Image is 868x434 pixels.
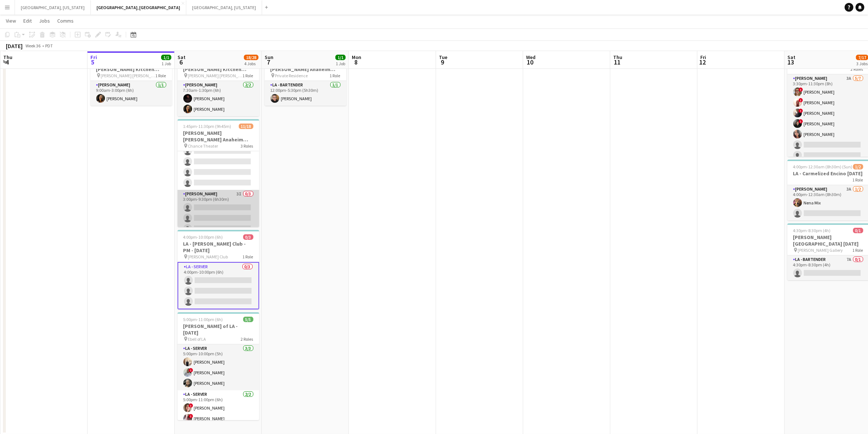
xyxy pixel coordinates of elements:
span: 7 [264,58,273,66]
span: 1/1 [335,55,346,60]
span: Sat [178,54,186,60]
span: Sun [265,54,273,60]
span: 13 [786,58,795,66]
span: Thu [3,54,12,60]
span: 0/3 [243,234,253,240]
span: 18/28 [244,55,258,60]
h3: [PERSON_NAME] [PERSON_NAME] Anaheim [DATE] [178,130,259,143]
span: ! [189,414,193,418]
span: Tue [439,54,447,60]
span: View [6,17,16,24]
div: 1 Job [336,61,345,66]
h3: [PERSON_NAME] of LA - [DATE] [178,323,259,336]
button: [GEOGRAPHIC_DATA], [US_STATE] [15,0,91,15]
span: ! [189,368,193,372]
span: Mon [352,54,361,60]
span: Ebell of LA [188,336,206,342]
span: 12 [699,58,706,66]
app-job-card: 7:30am-1:30pm (6h)2/2[PERSON_NAME] [PERSON_NAME] Kitchen [DATE] [PERSON_NAME] [PERSON_NAME] Cater... [178,49,259,116]
a: Edit [20,16,35,26]
span: [PERSON_NAME] Gallery [798,247,843,253]
span: 4:30pm-8:30pm (4h) [793,228,831,233]
h3: LA - [PERSON_NAME] Club - PM - [DATE] [178,241,259,254]
span: 1:45pm-11:30pm (9h45m) [183,124,231,129]
div: 1 Job [161,61,171,66]
span: 4:00pm-10:00pm (6h) [183,234,223,240]
span: Sat [787,54,795,60]
span: Edit [23,17,32,24]
span: Wed [526,54,536,60]
app-card-role: LA - Bartender1/112:00pm-5:30pm (5h30m)[PERSON_NAME] [265,81,346,106]
span: 2 Roles [241,336,253,342]
span: 0/1 [853,228,863,233]
span: 11/18 [239,124,253,129]
span: Chance Theater [188,143,218,149]
div: [DATE] [6,42,23,50]
span: ! [799,87,803,92]
span: 1 Role [853,247,863,253]
span: Fri [700,54,706,60]
span: 11 [612,58,622,66]
app-card-role: [PERSON_NAME]2/27:30am-1:30pm (6h)[PERSON_NAME][PERSON_NAME] [178,81,259,116]
a: View [3,16,19,26]
button: [GEOGRAPHIC_DATA], [GEOGRAPHIC_DATA] [91,0,186,15]
span: 5 [89,58,97,66]
span: Fri [90,54,97,60]
span: Thu [613,54,622,60]
a: Comms [54,16,77,26]
app-card-role: [PERSON_NAME]1/19:00am-3:00pm (6h)[PERSON_NAME] [90,81,172,106]
span: [PERSON_NAME] [PERSON_NAME] Catering [188,73,243,78]
div: PDT [45,43,53,48]
span: ! [799,98,803,102]
span: Comms [57,17,74,24]
span: 1 Role [330,73,340,78]
span: 1 Role [243,254,253,259]
span: 5:00pm-11:00pm (6h) [183,317,223,322]
app-job-card: 12:00pm-5:30pm (5h30m)1/1[PERSON_NAME] [PERSON_NAME] Anaheim [DATE] Private Residence1 RoleLA - B... [265,49,346,106]
app-job-card: 9:00am-3:00pm (6h)1/1[PERSON_NAME] [PERSON_NAME] Kitchen [DATE] [PERSON_NAME] [PERSON_NAME] Cater... [90,49,172,106]
app-job-card: 5:00pm-11:00pm (6h)5/5[PERSON_NAME] of LA - [DATE] Ebell of LA2 RolesLA - Server3/35:00pm-10:00pm... [178,312,259,420]
button: [GEOGRAPHIC_DATA], [US_STATE] [186,0,262,15]
span: 1/1 [161,55,171,60]
app-card-role: LA - Server3/35:00pm-10:00pm (5h)[PERSON_NAME]![PERSON_NAME][PERSON_NAME] [178,344,259,390]
a: Jobs [36,16,53,26]
span: Private Residence [275,73,308,78]
span: 4 [2,58,12,66]
span: 1 Role [156,73,166,78]
span: 5/5 [243,317,253,322]
span: Jobs [39,17,50,24]
span: 1 Role [243,73,253,78]
span: ! [189,403,193,408]
span: 6 [176,58,186,66]
span: 3 Roles [241,143,253,149]
app-card-role: LA - Server0/34:00pm-10:00pm (6h) [178,262,259,309]
span: 1 Role [853,177,863,183]
div: 4 Jobs [244,61,258,66]
span: ! [799,119,803,124]
span: 8 [351,58,361,66]
span: [PERSON_NAME] Club [188,254,228,259]
span: 2 Roles [851,66,863,72]
span: [PERSON_NAME] [PERSON_NAME] Catering [101,73,156,78]
app-job-card: 1:45pm-11:30pm (9h45m)11/18[PERSON_NAME] [PERSON_NAME] Anaheim [DATE] Chance Theater3 Roles[PERSO... [178,119,259,227]
div: 3 Jobs [856,61,868,66]
span: ! [799,109,803,113]
app-card-role: LA - Server2/25:00pm-11:00pm (6h)![PERSON_NAME]![PERSON_NAME] [178,390,259,426]
span: 1/2 [853,164,863,169]
span: Week 36 [24,43,42,48]
span: 9 [438,58,447,66]
app-card-role: [PERSON_NAME]3I0/33:00pm-9:30pm (6h30m) [178,190,259,236]
span: 10 [525,58,536,66]
app-job-card: 4:00pm-10:00pm (6h)0/3LA - [PERSON_NAME] Club - PM - [DATE] [PERSON_NAME] Club1 RoleLA - Server0/... [178,230,259,309]
span: 4:00pm-12:30am (8h30m) (Sun) [793,164,853,169]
